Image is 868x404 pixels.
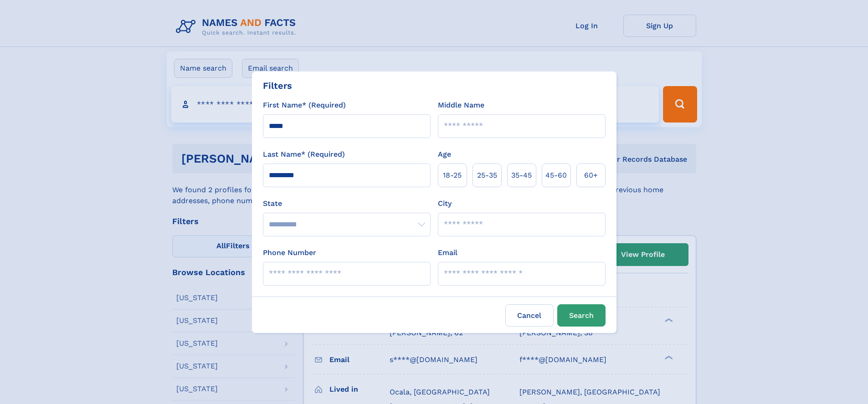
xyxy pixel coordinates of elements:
[505,304,554,327] label: Cancel
[263,198,431,209] label: State
[557,304,606,327] button: Search
[584,170,598,181] span: 60+
[438,247,457,258] label: Email
[511,170,532,181] span: 35‑45
[438,149,451,160] label: Age
[438,198,452,209] label: City
[263,247,316,258] label: Phone Number
[477,170,497,181] span: 25‑35
[443,170,462,181] span: 18‑25
[263,100,346,111] label: First Name* (Required)
[545,170,567,181] span: 45‑60
[263,79,292,92] div: Filters
[438,100,484,111] label: Middle Name
[263,149,345,160] label: Last Name* (Required)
